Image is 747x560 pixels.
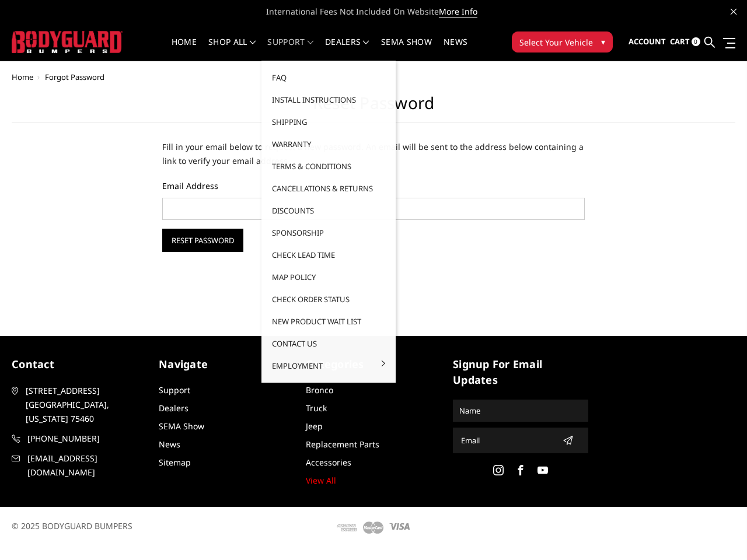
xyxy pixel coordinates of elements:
[266,332,391,355] a: Contact Us
[266,288,391,310] a: Check Order Status
[12,520,132,531] span: © 2025 BODYGUARD BUMPERS
[455,401,587,420] input: Name
[453,356,588,388] h5: signup for email updates
[12,93,735,123] h2: Reset Password
[266,199,391,222] a: Discounts
[27,452,146,480] span: [EMAIL_ADDRESS][DOMAIN_NAME]
[692,37,700,46] span: 0
[162,180,584,192] label: Email Address
[12,432,147,446] a: [PHONE_NUMBER]
[266,244,391,266] a: Check Lead Time
[266,266,391,288] a: MAP Policy
[266,355,391,377] a: Employment
[12,72,33,82] a: Home
[266,222,391,244] a: Sponsorship
[381,38,432,61] a: SEMA Show
[670,26,700,58] a: Cart 0
[306,439,379,450] a: Replacement Parts
[172,38,197,61] a: Home
[306,402,327,414] a: Truck
[159,356,294,372] h5: Navigate
[266,310,391,332] a: New Product Wait List
[162,140,584,168] p: Fill in your email below to request a new password. An email will be sent to the address below co...
[159,457,191,468] a: Sitemap
[267,38,313,61] a: Support
[266,155,391,177] a: Terms & Conditions
[159,384,190,395] a: Support
[306,475,336,486] a: View All
[159,439,180,450] a: News
[629,26,666,58] a: Account
[306,384,333,395] a: Bronco
[306,457,351,468] a: Accessories
[689,504,747,560] iframe: Chat Widget
[444,38,467,61] a: News
[208,38,256,61] a: shop all
[601,36,605,48] span: ▾
[512,32,613,52] button: Select Your Vehicle
[26,384,145,426] span: [STREET_ADDRESS] [GEOGRAPHIC_DATA], [US_STATE] 75460
[306,421,323,432] a: Jeep
[45,72,104,82] span: Forgot Password
[266,89,391,111] a: Install Instructions
[159,421,204,432] a: SEMA Show
[439,6,477,17] a: More Info
[27,432,146,446] span: [PHONE_NUMBER]
[266,111,391,133] a: Shipping
[266,177,391,199] a: Cancellations & Returns
[325,38,369,61] a: Dealers
[266,66,391,89] a: FAQ
[519,36,593,48] span: Select Your Vehicle
[162,229,243,252] input: Reset Password
[12,31,123,52] img: BODYGUARD BUMPERS
[456,431,558,450] input: Email
[670,36,690,47] span: Cart
[266,133,391,155] a: Warranty
[629,36,666,47] span: Account
[12,452,147,480] a: [EMAIL_ADDRESS][DOMAIN_NAME]
[12,356,147,372] h5: contact
[159,402,189,414] a: Dealers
